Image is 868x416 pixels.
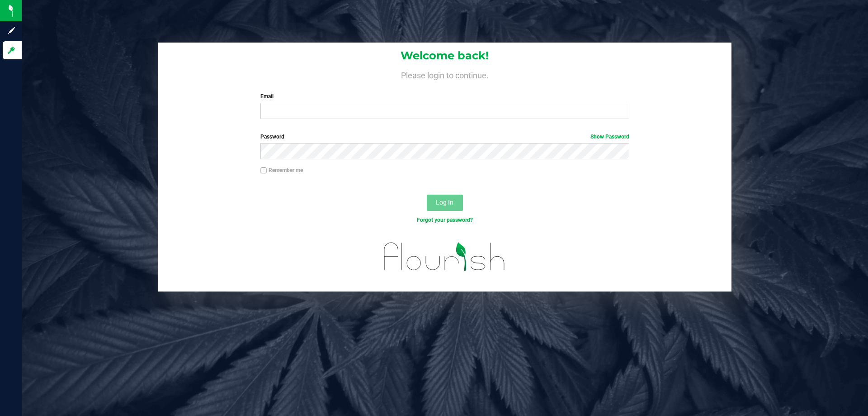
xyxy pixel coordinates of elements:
[260,92,629,100] label: Email
[158,50,731,62] h1: Welcome back!
[158,69,731,80] h4: Please login to continue.
[436,199,453,206] span: Log In
[260,167,267,174] input: Remember me
[590,134,629,140] a: Show Password
[373,234,516,280] img: flourish_logo.svg
[417,217,473,223] a: Forgot your password?
[7,26,16,35] inline-svg: Sign up
[427,195,463,211] button: Log In
[260,166,303,174] label: Remember me
[260,134,284,140] span: Password
[7,46,16,55] inline-svg: Log in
